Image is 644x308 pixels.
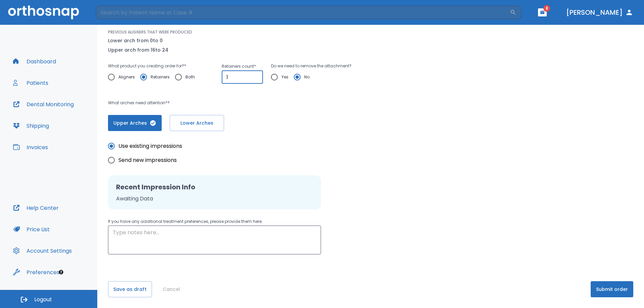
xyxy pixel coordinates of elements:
p: Lower arch from 0 to 0 [108,37,168,45]
p: Awaiting Data [116,195,313,203]
span: Use existing impressions [118,142,182,150]
span: Send new impressions [118,156,177,164]
p: PREVIOUS ALIGNERS THAT WERE PRODUCED [108,29,192,35]
input: Search by Patient Name or Case # [96,6,510,19]
button: Patients [9,75,52,91]
button: Lower Arches [170,115,224,131]
span: No [304,73,310,81]
p: Retainers count * [222,62,263,70]
span: Upper Arches [115,120,155,127]
span: Retainers [151,73,170,81]
button: Cancel [160,281,183,297]
button: Dental Monitoring [9,96,78,112]
button: Preferences [9,264,63,280]
button: Account Settings [9,243,76,259]
div: Tooltip anchor [58,269,64,275]
p: What arches need attention*? [108,99,415,107]
span: Lower Arches [177,120,217,127]
button: Price List [9,221,54,237]
span: 8 [543,5,550,12]
span: Both [185,73,195,81]
h2: Recent Impression Info [116,182,313,192]
span: Yes [281,73,288,81]
span: Logout [34,296,52,303]
button: [PERSON_NAME] [563,6,636,18]
button: Upper Arches [108,115,162,131]
span: Aligners [118,73,135,81]
p: Upper arch from 16 to 24 [108,46,168,54]
button: Invoices [9,139,52,155]
img: Orthosnap [8,5,79,19]
button: Submit order [591,281,633,297]
p: If you have any additional treatment preferences, please provide them here: [108,218,321,226]
button: Help Center [9,200,63,216]
button: Shipping [9,118,53,134]
p: Do we need to remove the attachment? [271,62,352,70]
button: Dashboard [9,53,60,69]
button: Save as draft [108,281,152,297]
p: What product you creating order for? * [108,62,200,70]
